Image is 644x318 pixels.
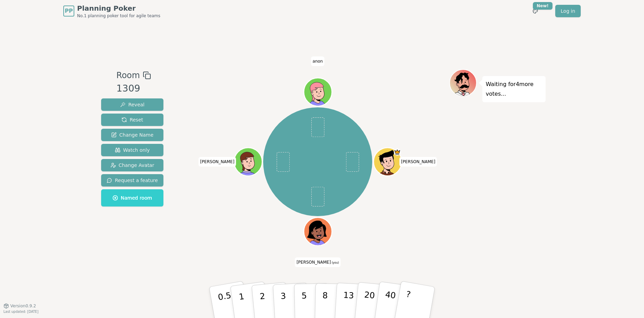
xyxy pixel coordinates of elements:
button: Version0.9.2 [3,303,36,309]
button: Change Avatar [101,159,163,171]
a: Log in [555,5,581,17]
span: Version 0.9.2 [10,303,36,309]
span: Request a feature [107,177,158,184]
span: PP [65,7,73,15]
button: Change Name [101,129,163,141]
span: Click to change your name [311,56,325,66]
span: Change Avatar [110,162,154,169]
button: Request a feature [101,174,163,187]
button: Reveal [101,98,163,111]
div: 1309 [116,82,151,96]
span: Named room [112,194,152,201]
a: PPPlanning PokerNo.1 planning poker tool for agile teams [63,3,160,19]
span: Last updated: [DATE] [3,310,39,314]
button: New! [529,5,541,17]
span: Tony is the host [394,149,400,156]
button: Watch only [101,144,163,156]
span: Change Name [111,131,153,138]
span: Planning Poker [77,3,160,13]
div: New! [533,2,552,10]
button: Click to change your avatar [304,219,331,245]
span: Reveal [120,101,144,108]
span: Click to change your name [198,157,236,167]
span: Watch only [115,147,150,153]
button: Reset [101,114,163,126]
button: Named room [101,189,163,206]
span: Click to change your name [399,157,437,167]
span: Click to change your name [295,257,341,267]
span: No.1 planning poker tool for agile teams [77,13,160,19]
span: (you) [331,261,339,264]
span: Room [116,69,140,82]
span: Reset [121,116,143,123]
p: Waiting for 4 more votes... [486,79,542,99]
